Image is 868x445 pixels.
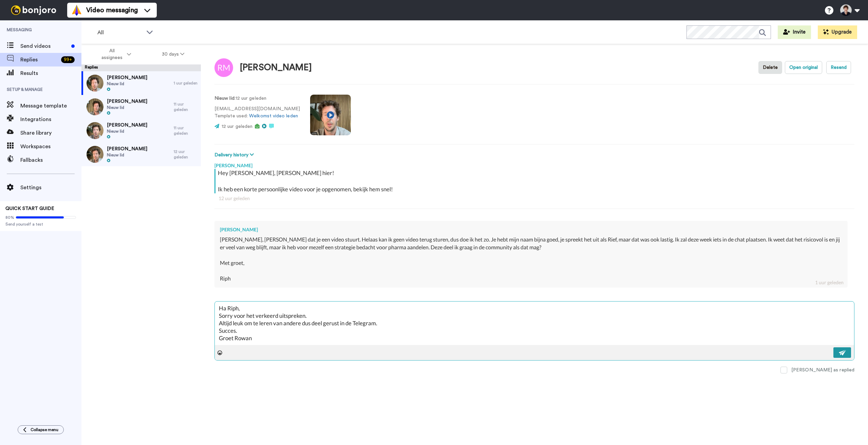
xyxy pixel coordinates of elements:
[61,56,75,63] div: 99 +
[20,142,81,151] span: Workspaces
[107,152,147,158] span: Nieuw lid
[97,28,143,37] span: All
[818,25,857,39] button: Upgrade
[20,156,81,164] span: Fallbacks
[83,45,147,64] button: All assignees
[758,61,782,74] button: Delete
[81,71,201,95] a: [PERSON_NAME]Nieuw lid1 uur geleden
[214,151,256,159] button: Delivery history
[20,115,81,123] span: Integrations
[107,146,147,152] span: [PERSON_NAME]
[249,114,298,118] a: Welkomst video leden
[107,98,147,105] span: [PERSON_NAME]
[147,48,200,60] button: 30 days
[31,427,58,432] span: Collapse menu
[785,61,822,74] button: Open original
[98,47,126,61] span: All assignees
[71,5,82,16] img: vm-color.svg
[107,81,147,86] span: Nieuw lid
[174,80,197,86] div: 1 uur geleden
[214,58,233,77] img: Image of Riph Mutsaerts
[240,63,312,73] div: [PERSON_NAME]
[20,102,81,110] span: Message template
[220,236,842,282] div: [PERSON_NAME], [PERSON_NAME] dat je een video stuurt. Helaas kan ik geen video terug sturen, dus ...
[214,96,234,101] strong: Nieuw lid
[826,61,851,74] button: Resend
[218,169,853,193] div: Hey [PERSON_NAME], [PERSON_NAME] hier! Ik heb een korte persoonlijke video voor je opgenomen, bek...
[81,142,201,166] a: [PERSON_NAME]Nieuw lid12 uur geleden
[81,64,201,71] div: Replies
[107,122,147,129] span: [PERSON_NAME]
[87,122,103,139] img: 937da326-b3f6-49d9-bfee-411caf35bd3e-thumb.jpg
[8,5,59,15] img: bj-logo-header-white.svg
[219,195,850,202] div: 12 uur geleden
[215,302,854,345] textarea: Ha Riph, Sorry voor het verkeerd uitspreken. Altijd leuk om te leren van andere dus deel gerust i...
[20,42,69,50] span: Send videos
[81,119,201,142] a: [PERSON_NAME]Nieuw lid11 uur geleden
[5,206,54,211] span: QUICK START GUIDE
[174,149,197,160] div: 12 uur geleden
[107,129,147,134] span: Nieuw lid
[107,105,147,110] span: Nieuw lid
[87,146,103,163] img: d2ce8c52-567c-45c5-9faf-16ace48c554e-thumb.jpg
[20,56,58,64] span: Replies
[214,105,300,120] p: [EMAIL_ADDRESS][DOMAIN_NAME] Template used:
[174,101,197,112] div: 11 uur geleden
[18,425,64,434] button: Collapse menu
[815,279,844,286] div: 1 uur geleden
[20,183,81,192] span: Settings
[222,124,252,129] span: 12 uur geleden
[20,69,81,77] span: Results
[20,129,81,137] span: Share library
[86,5,138,15] span: Video messaging
[214,159,854,169] div: [PERSON_NAME]
[214,95,300,102] p: : 12 uur geleden
[5,221,76,227] span: Send yourself a test
[87,98,103,115] img: 19a1622b-7af0-4276-a149-d165267a1c64-thumb.jpg
[81,95,201,119] a: [PERSON_NAME]Nieuw lid11 uur geleden
[839,350,846,355] img: send-white.svg
[5,215,14,220] span: 80%
[107,74,147,81] span: [PERSON_NAME]
[791,367,854,373] div: [PERSON_NAME] as replied
[174,125,197,136] div: 11 uur geleden
[87,75,103,92] img: 60a28198-85da-4557-b43b-f0964b9f7eff-thumb.jpg
[220,226,842,233] div: [PERSON_NAME]
[778,25,811,39] button: Invite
